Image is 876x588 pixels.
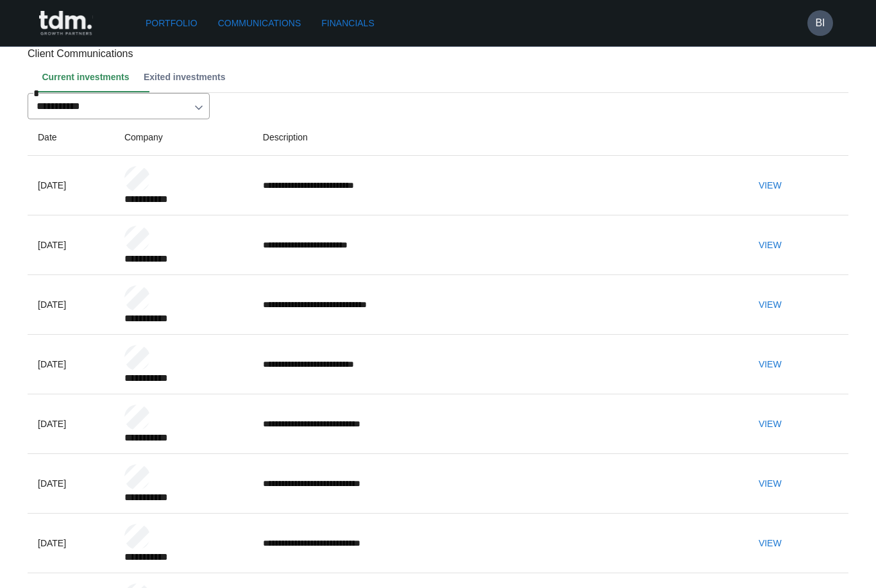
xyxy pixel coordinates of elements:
button: View [750,174,791,197]
div: Client notes tab [38,62,848,92]
th: Date [28,119,114,156]
button: View [750,472,791,496]
button: View [750,532,791,555]
th: Company [114,119,253,156]
td: [DATE] [28,215,114,275]
td: [DATE] [28,335,114,394]
button: View [750,353,791,376]
th: Description [253,119,739,156]
td: [DATE] [28,454,114,514]
td: [DATE] [28,275,114,335]
h6: BI [815,15,825,31]
a: Communications [213,12,307,35]
td: [DATE] [28,394,114,454]
td: [DATE] [28,514,114,573]
td: [DATE] [28,156,114,215]
button: View [750,412,791,436]
button: BI [807,10,833,36]
button: Exited investments [140,62,236,92]
a: Portfolio [140,12,203,35]
button: View [750,293,791,317]
button: View [750,233,791,257]
a: Financials [316,12,379,35]
button: Current investments [38,62,140,92]
p: Client Communications [28,46,848,62]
